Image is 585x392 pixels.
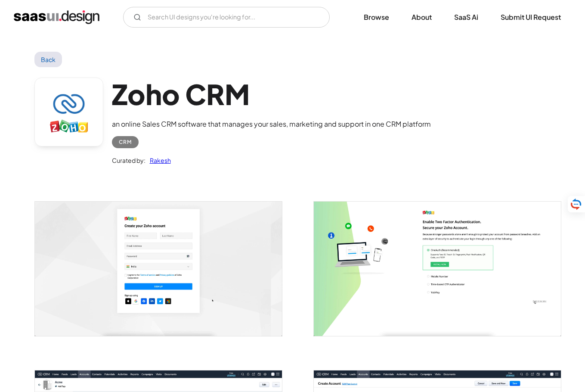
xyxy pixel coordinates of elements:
input: Search UI designs you're looking for... [123,7,330,28]
h1: Zoho CRM [112,78,431,111]
a: Submit UI Request [490,8,571,27]
a: Back [34,52,62,67]
div: an online Sales CRM software that manages your sales, marketing and support in one CRM platform [112,119,431,129]
a: Rakesh [145,155,171,165]
form: Email Form [123,7,330,28]
a: About [401,8,442,27]
img: 6023f40aed4b7cedcc58d34f_Zoho%20CRM%202%20factor%20authentications%20.jpg [314,202,561,336]
div: Curated by: [112,155,145,165]
div: CRM [119,137,132,147]
a: Browse [353,8,399,27]
a: open lightbox [314,202,561,336]
a: SaaS Ai [444,8,489,27]
a: home [14,10,99,24]
a: open lightbox [35,202,282,336]
img: 6023f40a85866f000f557f73_Zoho%20CRM%20Login.jpg [35,202,282,336]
